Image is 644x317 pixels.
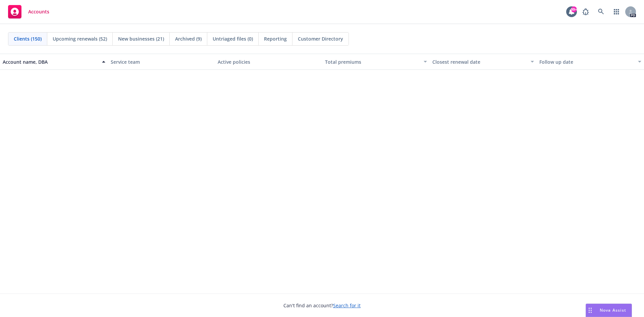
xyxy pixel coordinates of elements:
div: Account name, DBA [3,58,98,65]
button: Total premiums [322,54,430,70]
span: New businesses (21) [118,35,164,42]
button: Active policies [215,54,322,70]
span: Archived (9) [175,35,202,42]
span: Accounts [28,9,49,14]
span: Upcoming renewals (52) [53,35,107,42]
div: Service team [111,58,213,65]
span: Untriaged files (0) [213,35,253,42]
span: Can't find an account? [283,302,361,309]
a: Search [594,5,608,18]
span: Customer Directory [298,35,343,42]
button: Follow up date [537,54,644,70]
span: Nova Assist [600,307,626,313]
div: Closest renewal date [432,58,527,65]
div: Follow up date [539,58,634,65]
a: Switch app [610,5,623,18]
button: Closest renewal date [430,54,537,70]
button: Nova Assist [586,304,632,317]
a: Accounts [5,2,52,21]
span: Clients (150) [14,35,42,42]
div: 99+ [571,6,577,12]
a: Report a Bug [579,5,592,18]
a: Search for it [333,302,361,309]
div: Total premiums [325,58,420,65]
div: Drag to move [586,304,594,317]
div: Active policies [218,58,320,65]
button: Service team [108,54,215,70]
span: Reporting [264,35,287,42]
